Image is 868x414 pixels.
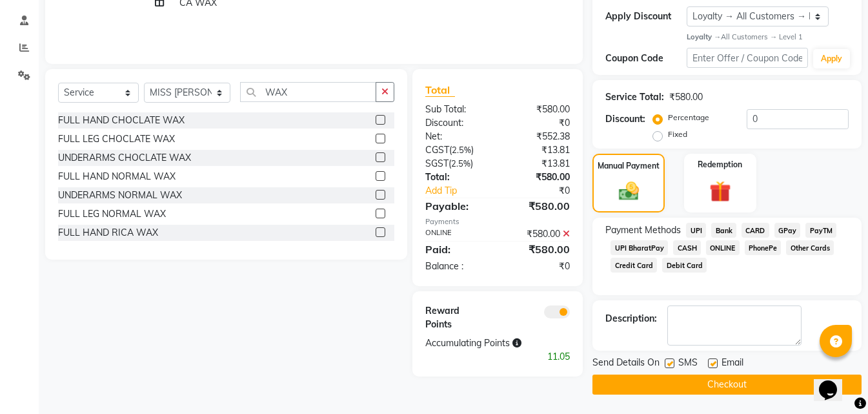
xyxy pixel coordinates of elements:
iframe: chat widget [814,362,855,401]
label: Redemption [698,159,742,171]
div: ₹0 [498,260,580,273]
div: Service Total: [605,90,664,104]
div: Discount: [416,116,498,130]
div: FULL LEG CHOCLATE WAX [58,132,175,146]
div: ₹580.00 [498,227,580,241]
span: Total [425,83,455,97]
div: Total: [416,171,498,184]
div: UNDERARMS CHOCLATE WAX [58,151,191,165]
div: All Customers → Level 1 [687,32,849,43]
div: ONLINE [416,227,498,241]
span: CGST [425,144,449,156]
span: SGST [425,158,449,169]
div: ₹580.00 [669,90,703,104]
span: PayTM [805,223,836,238]
strong: Loyalty → [687,32,721,41]
div: Discount: [605,112,645,126]
div: FULL LEG NORMAL WAX [58,207,166,221]
span: CARD [742,223,769,238]
label: Fixed [668,129,687,140]
span: PhonePe [745,240,782,255]
input: Search or Scan [240,82,376,102]
div: 11.05 [416,350,580,364]
label: Percentage [668,112,709,123]
span: Email [722,356,743,372]
div: Apply Discount [605,10,687,23]
div: ₹0 [511,184,580,198]
div: Reward Points [416,304,498,331]
div: Net: [416,130,498,143]
div: Payable: [416,198,498,214]
span: Bank [711,223,736,238]
div: ₹552.38 [498,130,580,143]
span: GPay [774,223,801,238]
span: Send Details On [592,356,660,372]
div: Payments [425,216,570,227]
button: Checkout [592,375,862,395]
div: Balance : [416,260,498,273]
span: UPI BharatPay [611,240,668,255]
div: ₹13.81 [498,157,580,171]
div: ₹580.00 [498,171,580,184]
div: ₹13.81 [498,143,580,157]
div: Accumulating Points [416,336,539,350]
div: Sub Total: [416,103,498,116]
div: FULL HAND CHOCLATE WAX [58,114,185,127]
span: Payment Methods [605,223,681,237]
div: ₹580.00 [498,103,580,116]
div: Paid: [416,242,498,257]
span: 2.5% [452,145,471,155]
img: _gift.svg [703,178,738,205]
span: UPI [686,223,706,238]
div: Description: [605,312,657,326]
div: ₹0 [498,116,580,130]
div: ₹580.00 [498,198,580,214]
span: Debit Card [662,258,707,273]
div: Coupon Code [605,52,687,65]
input: Enter Offer / Coupon Code [687,48,808,68]
img: _cash.svg [612,180,645,203]
div: FULL HAND RICA WAX [58,226,158,240]
span: CASH [673,240,701,255]
span: SMS [678,356,698,372]
label: Manual Payment [598,160,660,172]
div: ( ) [416,143,498,157]
a: Add Tip [416,184,512,198]
span: ONLINE [706,240,740,255]
div: ₹580.00 [498,242,580,257]
div: ( ) [416,157,498,171]
span: Other Cards [786,240,834,255]
div: UNDERARMS NORMAL WAX [58,189,182,202]
div: FULL HAND NORMAL WAX [58,170,176,183]
span: 2.5% [451,158,470,169]
button: Apply [813,49,850,68]
span: Credit Card [611,258,657,273]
